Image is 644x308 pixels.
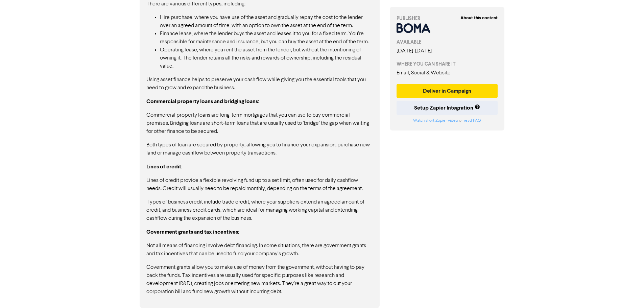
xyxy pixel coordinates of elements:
[397,15,498,22] div: PUBLISHER
[397,39,498,46] div: AVAILABLE
[397,84,498,98] button: Deliver in Campaign
[160,14,373,30] li: Hire purchase, where you have use of the asset and gradually repay the cost to the lender over an...
[146,111,373,136] p: Commercial property loans are long-term mortgages that you can use to buy commercial premises. Br...
[559,235,644,308] iframe: Chat Widget
[146,198,373,222] p: Types of business credit include trade credit, where your suppliers extend an agreed amount of cr...
[397,47,498,55] div: [DATE] - [DATE]
[146,242,373,258] p: Not all means of financing involve debt financing. In some situations, there are government grant...
[397,69,498,77] div: Email, Social & Website
[397,118,498,124] div: or
[397,101,498,115] button: Setup Zapier Integration
[160,30,373,46] li: Finance lease, where the lender buys the asset and leases it to you for a fixed term. You’re resp...
[146,229,239,235] strong: Government grants and tax incentives:
[413,119,458,123] a: Watch short Zapier video
[146,141,373,157] p: Both types of loan are secured by property, allowing you to finance your expansion, purchase new ...
[146,163,183,170] strong: Lines of credit:
[460,15,498,21] strong: About this content
[146,98,259,105] strong: Commercial property loans and bridging loans:
[146,76,373,92] p: Using asset finance helps to preserve your cash flow while giving you the essential tools that yo...
[397,61,498,68] div: WHERE YOU CAN SHARE IT
[464,119,481,123] a: read FAQ
[160,46,373,70] li: Operating lease, where you rent the asset from the lender, but without the intentioning of owning...
[146,263,373,296] p: Government grants allow you to make use of money from the government, without having to pay back ...
[146,176,373,193] p: Lines of credit provide a flexible revolving fund up to a set limit, often used for daily cashflo...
